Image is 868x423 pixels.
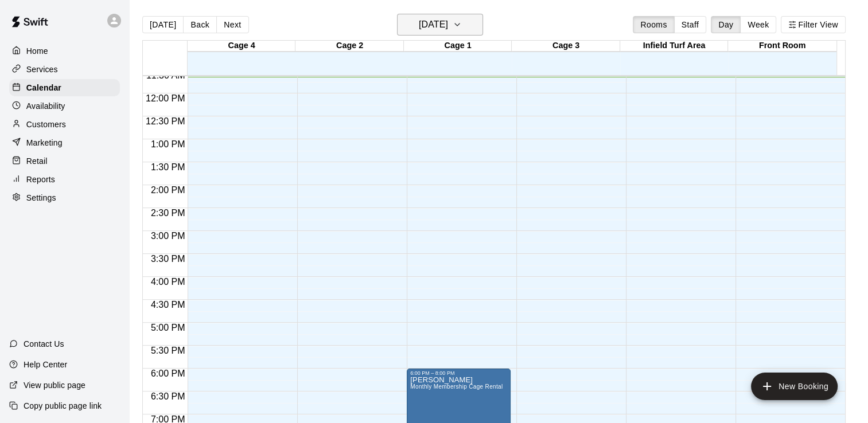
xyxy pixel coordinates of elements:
p: Reports [26,174,55,185]
p: Calendar [26,82,61,93]
span: 12:00 PM [143,93,188,103]
p: Availability [26,100,65,112]
a: Settings [9,189,120,206]
span: 1:00 PM [148,139,188,149]
button: Day [711,16,741,33]
span: 5:00 PM [148,323,188,332]
a: Customers [9,116,120,133]
a: Services [9,61,120,78]
span: 6:00 PM [148,369,188,378]
span: 4:00 PM [148,277,188,287]
p: Home [26,45,48,57]
p: Marketing [26,137,63,148]
a: Marketing [9,134,120,151]
span: 2:30 PM [148,208,188,218]
p: View public page [24,379,85,391]
a: Home [9,42,120,60]
p: Retail [26,155,48,167]
p: Help Center [24,359,67,370]
button: Staff [674,16,707,33]
span: 6:30 PM [148,391,188,401]
span: 3:00 PM [148,231,188,241]
span: 5:30 PM [148,346,188,355]
button: Back [183,16,217,33]
button: add [751,373,838,400]
p: Copy public page link [24,400,102,412]
button: [DATE] [397,14,483,36]
div: Cage 1 [404,41,512,52]
button: Filter View [781,16,845,33]
p: Services [26,64,58,75]
a: Reports [9,171,120,188]
div: Cage 2 [295,41,403,52]
span: Monthly Membership Cage Rental [410,383,503,390]
button: Next [216,16,248,33]
span: 12:30 PM [143,116,188,126]
p: Settings [26,192,56,203]
span: 3:30 PM [148,254,188,264]
div: 6:00 PM – 8:00 PM [410,370,507,376]
div: Infield Turf Area [620,41,728,52]
span: 4:30 PM [148,300,188,310]
span: 1:30 PM [148,162,188,172]
button: [DATE] [142,16,184,33]
h6: [DATE] [419,17,448,33]
a: Availability [9,97,120,115]
p: Contact Us [24,338,64,350]
a: Retail [9,152,120,170]
div: Cage 4 [188,41,295,52]
p: Customers [26,119,66,130]
div: Front Room [728,41,836,52]
button: Week [740,16,776,33]
span: 2:00 PM [148,185,188,195]
div: Cage 3 [512,41,620,52]
button: Rooms [633,16,674,33]
a: Calendar [9,79,120,96]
